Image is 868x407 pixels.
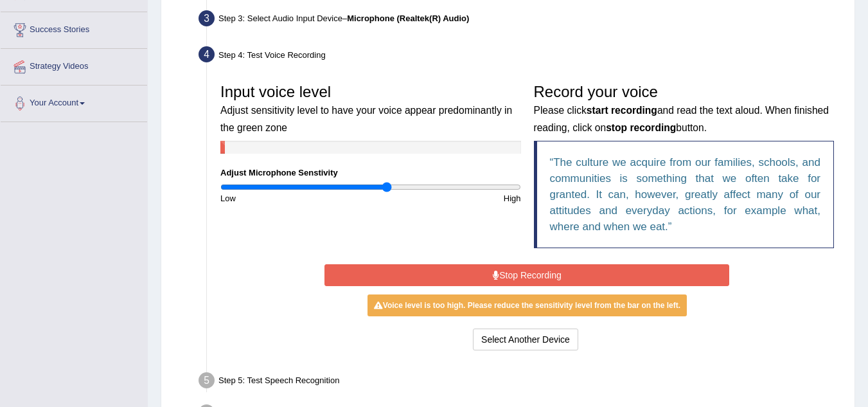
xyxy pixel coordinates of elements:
b: Microphone (Realtek(R) Audio) [347,14,469,23]
small: Please click and read the text aloud. When finished reading, click on button. [534,105,829,132]
a: Your Account [1,86,147,118]
a: Success Stories [1,12,147,44]
b: stop recording [606,122,676,133]
label: Adjust Microphone Senstivity [220,167,338,179]
div: Step 4: Test Voice Recording [193,42,849,71]
div: Low [214,192,371,204]
div: High [371,192,527,204]
h3: Record your voice [534,84,835,134]
div: Voice level is too high. Please reduce the sensitivity level from the bar on the left. [368,294,687,316]
h3: Input voice level [220,84,521,134]
small: Adjust sensitivity level to have your voice appear predominantly in the green zone [220,105,512,132]
span: – [342,14,469,23]
q: The culture we acquire from our families, schools, and communities is something that we often tak... [550,156,821,233]
div: Step 3: Select Audio Input Device [193,6,849,35]
div: Step 5: Test Speech Recognition [193,368,849,397]
button: Select Another Device [473,329,578,350]
a: Strategy Videos [1,49,147,81]
button: Stop Recording [324,264,729,286]
b: start recording [587,105,657,116]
